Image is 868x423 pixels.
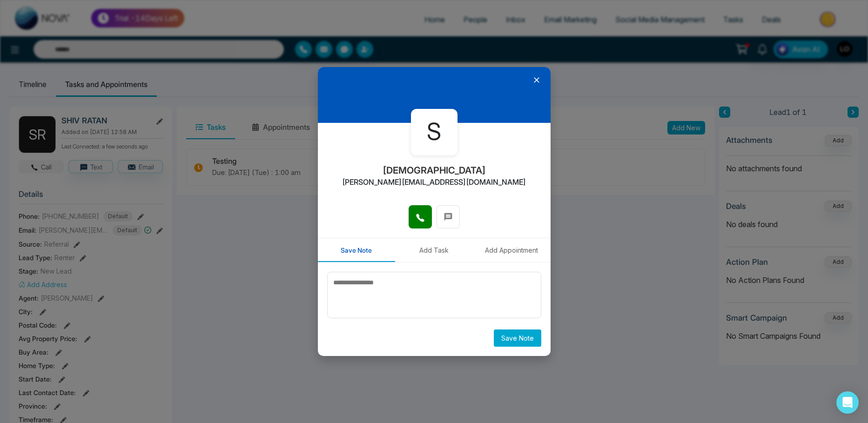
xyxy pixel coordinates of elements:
[494,329,541,347] button: Save Note
[836,391,859,414] div: Open Intercom Messenger
[395,238,473,262] button: Add Task
[427,114,441,149] span: S
[318,238,396,262] button: Save Note
[473,238,551,262] button: Add Appointment
[342,178,526,187] h2: [PERSON_NAME][EMAIL_ADDRESS][DOMAIN_NAME]
[383,165,486,176] h2: [DEMOGRAPHIC_DATA]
